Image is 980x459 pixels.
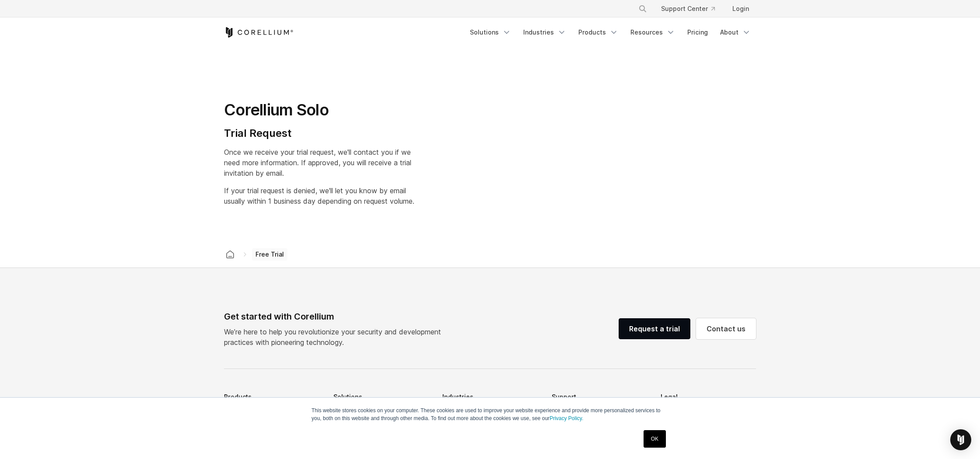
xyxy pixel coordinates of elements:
span: Free Trial [252,248,287,261]
p: This website stores cookies on your computer. These cookies are used to improve your website expe... [311,407,668,422]
a: Corellium home [222,248,238,261]
a: Pricing [682,24,713,40]
div: Navigation Menu [628,1,756,17]
a: Request a trial [619,318,690,339]
a: Contact us [696,318,756,339]
button: Search [635,1,651,17]
a: About [715,24,756,40]
a: Support Center [654,1,722,17]
a: Resources [625,24,680,40]
h1: Corellium Solo [224,100,414,120]
div: Get started with Corellium [224,310,448,323]
span: Once we receive your trial request, we'll contact you if we need more information. If approved, y... [224,148,411,177]
a: Privacy Policy. [549,415,583,421]
span: If your trial request is denied, we'll let you know by email usually within 1 business day depend... [224,186,414,205]
div: Navigation Menu [465,24,756,40]
a: Corellium Home [224,27,294,38]
a: Industries [518,24,571,40]
a: Login [725,1,756,17]
a: Solutions [465,24,516,40]
div: Open Intercom Messenger [950,429,971,450]
p: We’re here to help you revolutionize your security and development practices with pioneering tech... [224,327,448,348]
a: OK [644,430,666,448]
a: Products [573,24,623,40]
h4: Trial Request [224,127,414,140]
